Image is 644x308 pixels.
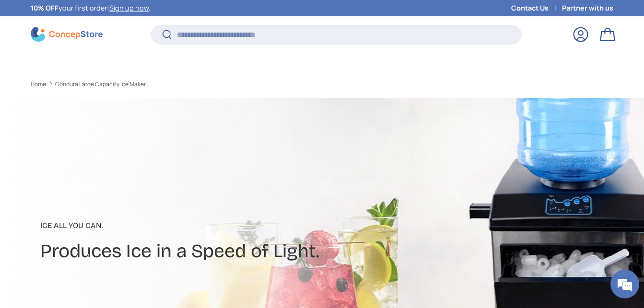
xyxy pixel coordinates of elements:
[55,81,146,87] a: Condura Large Capacity Ice Maker
[40,239,319,263] h2: Produces Ice in a Speed of Light.
[40,220,319,231] p: Ice All You Can.
[31,81,46,87] a: Home
[31,80,340,89] nav: Breadcrumbs
[31,3,59,12] strong: 10% OFF
[31,3,151,13] p: your first order! .
[562,3,613,13] a: Partner with us
[109,3,149,12] a: Sign up now
[511,3,562,13] a: Contact Us
[31,27,103,42] img: ConcepStore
